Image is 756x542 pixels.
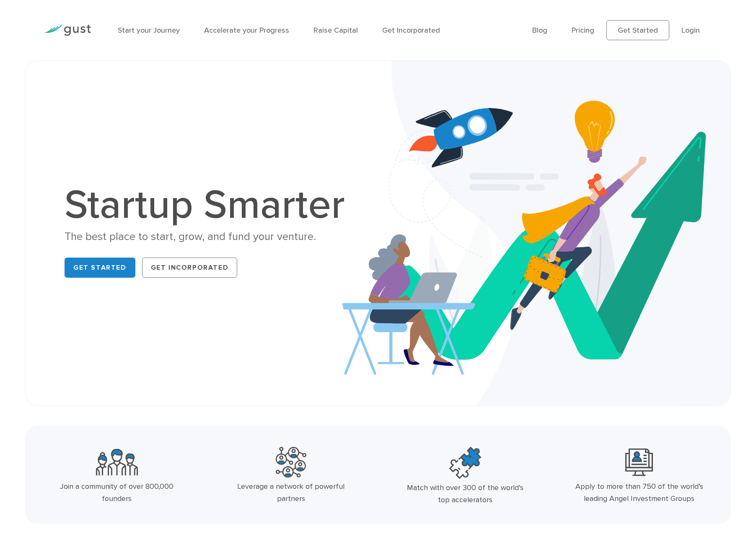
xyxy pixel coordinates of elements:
[96,447,138,477] img: Community Founders
[625,447,653,477] img: Leading Angel Investment
[401,482,530,506] div: Match with over 300 of the world’s top accelerators
[681,26,700,35] a: Login
[313,26,358,35] a: Raise Capital
[65,230,354,244] div: The best place to start, grow, and fund your venture.
[575,481,704,505] div: Apply to more than 750 of the world’s leading Angel Investment Groups
[52,481,181,505] div: Join a community of over 800,000 founders
[118,26,180,35] a: Start your Journey
[382,26,440,35] a: Get Incorporated
[44,25,91,36] img: Gust Logo
[226,481,355,505] div: Leverage a network of powerful partners
[532,26,547,35] a: Blog
[606,20,669,40] a: Get Started
[449,447,481,479] img: Top Accelerators
[65,185,354,225] h1: Startup Smarter
[572,26,594,35] a: Pricing
[342,61,730,405] img: Startup Smarter Hero
[142,258,238,278] a: Get Incorporated
[276,447,306,477] img: Powerful Partners
[204,26,289,35] a: Accelerate your Progress
[65,258,135,278] a: Get Started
